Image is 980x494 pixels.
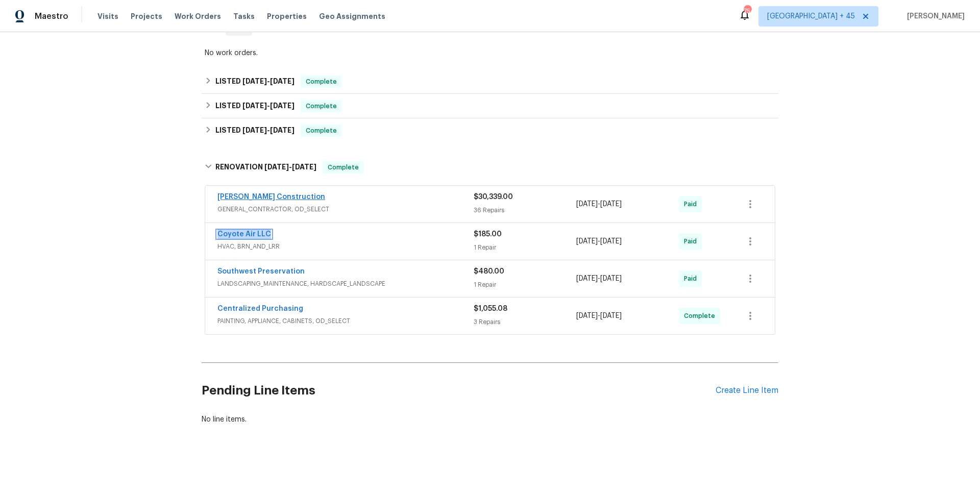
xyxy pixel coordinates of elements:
span: [DATE] [242,78,267,85]
a: [PERSON_NAME] Construction [217,193,325,201]
div: 1 Repair [474,280,576,290]
span: $30,339.00 [474,193,513,201]
h6: RENOVATION [215,161,316,174]
span: Work Orders [175,11,221,21]
h6: LISTED [215,76,295,88]
span: Complete [302,77,341,87]
div: 3 Repairs [474,317,576,327]
span: GENERAL_CONTRACTOR, OD_SELECT [217,204,474,214]
span: Projects [131,11,162,21]
span: [DATE] [600,201,622,208]
span: Complete [302,126,341,136]
h2: Pending Line Items [202,367,716,414]
span: LANDSCAPING_MAINTENANCE, HARDSCAPE_LANDSCAPE [217,279,474,289]
span: Visits [97,11,118,21]
span: PAINTING, APPLIANCE, CABINETS, OD_SELECT [217,316,474,326]
h6: LISTED [215,100,295,112]
span: [DATE] [292,163,316,170]
span: [DATE] [270,127,295,134]
span: - [242,127,295,134]
div: LISTED [DATE]-[DATE]Complete [202,118,778,143]
span: [DATE] [600,238,622,245]
span: Maestro [35,11,68,21]
span: - [576,236,622,246]
span: [DATE] [576,275,598,282]
div: RENOVATION [DATE]-[DATE]Complete [202,151,778,184]
span: [DATE] [242,102,267,109]
div: LISTED [DATE]-[DATE]Complete [202,94,778,118]
a: Centralized Purchasing [217,305,303,312]
span: Paid [684,274,701,284]
span: - [264,163,316,170]
span: $185.00 [474,231,502,238]
span: - [576,274,622,284]
div: Create Line Item [716,386,778,396]
span: - [242,78,295,85]
span: [DATE] [576,238,598,245]
h6: LISTED [215,125,295,137]
span: [DATE] [576,312,598,319]
div: LISTED [DATE]-[DATE]Complete [202,69,778,94]
a: Southwest Preservation [217,268,305,275]
span: Complete [302,101,341,111]
span: - [242,102,295,109]
span: Tasks [233,13,255,20]
span: [GEOGRAPHIC_DATA] + 45 [767,11,855,21]
span: HVAC, BRN_AND_LRR [217,241,474,252]
a: Coyote Air LLC [217,231,271,238]
span: $1,055.08 [474,305,507,312]
span: Complete [324,162,363,172]
span: [DATE] [600,275,622,282]
span: [DATE] [600,312,622,319]
span: Complete [684,311,719,321]
span: Properties [267,11,307,21]
span: [DATE] [270,102,295,109]
div: 36 Repairs [474,205,576,215]
div: No work orders. [205,48,775,58]
span: - [576,199,622,209]
div: No line items. [202,414,778,425]
span: [PERSON_NAME] [903,11,965,21]
span: Geo Assignments [319,11,385,21]
span: Paid [684,199,701,209]
div: 1 Repair [474,242,576,253]
span: - [576,311,622,321]
span: [DATE] [264,163,289,170]
span: [DATE] [270,78,295,85]
span: [DATE] [576,201,598,208]
span: Paid [684,236,701,246]
span: [DATE] [242,127,267,134]
div: 754 [744,6,751,16]
span: $480.00 [474,268,504,275]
